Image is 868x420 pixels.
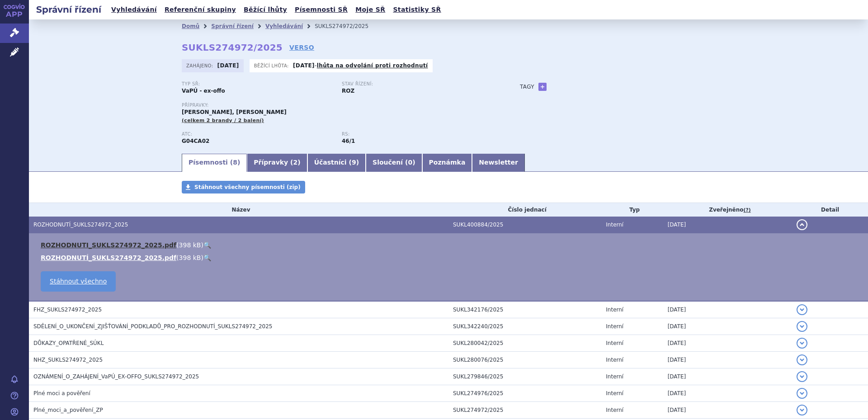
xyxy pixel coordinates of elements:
[182,181,305,193] a: Stáhnout všechny písemnosti (zip)
[179,254,201,261] span: 398 kB
[108,4,160,16] a: Vyhledávání
[448,335,601,352] td: SUKL280042/2025
[797,338,807,349] button: detail
[203,241,211,249] a: 🔍
[663,335,793,352] td: [DATE]
[233,159,237,166] span: 8
[352,159,356,166] span: 9
[182,81,333,87] p: Typ SŘ:
[472,154,525,172] a: Newsletter
[182,154,247,172] a: Písemnosti (8)
[606,222,623,228] span: Interní
[342,88,354,94] strong: ROZ
[179,241,201,249] span: 398 kB
[292,4,350,16] a: Písemnosti SŘ
[342,132,493,137] p: RS:
[797,371,807,382] button: detail
[797,405,807,415] button: detail
[182,138,209,144] strong: TAMSULOSIN
[342,81,493,87] p: Stav řízení:
[663,402,793,419] td: [DATE]
[606,407,623,413] span: Interní
[606,357,623,363] span: Interní
[448,217,601,233] td: SUKL400884/2025
[663,368,793,385] td: [DATE]
[317,62,428,69] a: lhůta na odvolání proti rozhodnutí
[293,159,298,166] span: 2
[792,203,868,217] th: Detail
[41,241,176,249] a: ROZHODNUTI_SUKLS274972_2025.pdf
[289,43,314,52] a: VERSO
[606,323,623,330] span: Interní
[41,254,176,261] a: ROZHODNUTÍ_SUKLS274972_2025.pdf
[33,323,272,330] span: SDĚLENÍ_O_UKONČENÍ_ZJIŠŤOVÁNÍ_PODKLADŮ_PRO_ROZHODNUTÍ_SUKLS274972_2025
[315,19,380,33] li: SUKLS274972/2025
[797,321,807,332] button: detail
[366,154,422,172] a: Sloučení (0)
[33,357,103,363] span: NHZ_SUKLS274972_2025
[797,219,807,230] button: detail
[606,340,623,346] span: Interní
[448,352,601,368] td: SUKL280076/2025
[33,373,199,380] span: OZNÁMENÍ_O_ZAHÁJENÍ_VaPÚ_EX-OFFO_SUKLS274972_2025
[182,109,287,115] span: [PERSON_NAME], [PERSON_NAME]
[33,340,104,346] span: DŮKAZY_OPATŘENÉ_SÚKL
[33,390,90,396] span: Plné moci a pověření
[797,354,807,365] button: detail
[254,62,291,69] span: Běžící lhůta:
[41,241,859,250] li: ( )
[211,23,254,29] a: Správní řízení
[182,132,333,137] p: ATC:
[217,62,239,69] strong: [DATE]
[390,4,443,16] a: Statistiky SŘ
[33,307,102,313] span: FHZ_SUKLS274972_2025
[194,184,301,190] span: Stáhnout všechny písemnosti (zip)
[408,159,412,166] span: 0
[342,138,355,144] strong: léčiva k terapii benigní hyperplazie prostaty, antagonisté alfa adrenergních receptorů, p.o.
[182,103,502,108] p: Přípravky:
[744,207,751,213] abbr: (?)
[448,318,601,335] td: SUKL342240/2025
[293,62,428,69] p: -
[520,81,534,92] h3: Tagy
[182,23,199,29] a: Domů
[663,203,793,217] th: Zveřejněno
[663,301,793,318] td: [DATE]
[162,4,239,16] a: Referenční skupiny
[29,203,448,217] th: Název
[41,271,116,292] a: Stáhnout všechno
[247,154,307,172] a: Přípravky (2)
[601,203,663,217] th: Typ
[307,154,366,172] a: Účastníci (9)
[182,118,264,123] span: (celkem 2 brandy / 2 balení)
[448,402,601,419] td: SUKL274972/2025
[663,217,793,233] td: [DATE]
[241,4,290,16] a: Běžící lhůty
[29,3,108,16] h2: Správní řízení
[33,222,128,228] span: ROZHODNUTÍ_SUKLS274972_2025
[797,304,807,315] button: detail
[663,385,793,402] td: [DATE]
[182,42,283,53] strong: SUKLS274972/2025
[538,83,547,91] a: +
[606,373,623,380] span: Interní
[353,4,388,16] a: Moje SŘ
[265,23,303,29] a: Vyhledávání
[448,385,601,402] td: SUKL274976/2025
[41,253,859,262] li: ( )
[182,88,225,94] strong: VaPÚ - ex-offo
[606,307,623,313] span: Interní
[606,390,623,396] span: Interní
[203,254,211,261] a: 🔍
[663,352,793,368] td: [DATE]
[293,62,315,69] strong: [DATE]
[663,318,793,335] td: [DATE]
[186,62,215,69] span: Zahájeno:
[33,407,103,413] span: Plné_moci_a_pověření_ZP
[422,154,472,172] a: Poznámka
[448,368,601,385] td: SUKL279846/2025
[448,301,601,318] td: SUKL342176/2025
[797,388,807,399] button: detail
[448,203,601,217] th: Číslo jednací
